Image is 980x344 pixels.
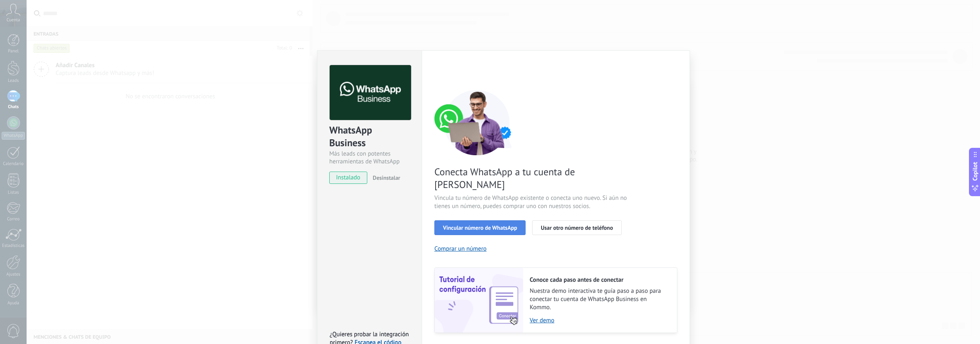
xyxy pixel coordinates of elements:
button: Usar otro número de teléfono [532,220,621,235]
img: connect number [434,90,520,155]
div: Más leads con potentes herramientas de WhatsApp [329,150,410,165]
span: instalado [330,172,367,184]
span: Nuestra demo interactiva te guía paso a paso para conectar tu cuenta de WhatsApp Business en Kommo. [530,287,669,312]
img: logo_main.png [330,65,411,120]
a: Ver demo [530,317,669,324]
button: Comprar un número [434,245,487,253]
span: Copilot [971,162,979,181]
span: Conecta WhatsApp a tu cuenta de [PERSON_NAME] [434,165,629,191]
span: Vincula tu número de WhatsApp existente o conecta uno nuevo. Si aún no tienes un número, puedes c... [434,194,629,210]
span: Usar otro número de teléfono [541,225,613,231]
button: Vincular número de WhatsApp [434,220,526,235]
span: Vincular número de WhatsApp [443,225,517,231]
span: Desinstalar [373,174,400,181]
h2: Conoce cada paso antes de conectar [530,276,669,284]
div: WhatsApp Business [329,124,410,150]
button: Desinstalar [369,172,400,184]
